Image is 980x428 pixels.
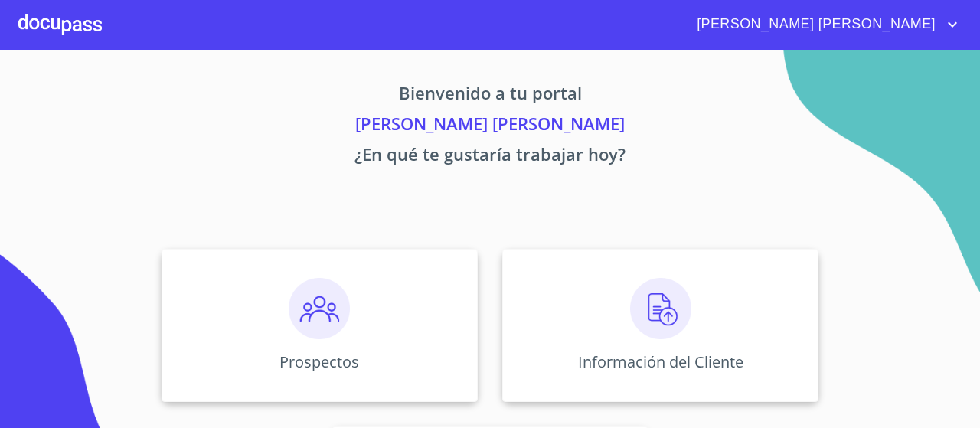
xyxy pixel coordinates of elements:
p: Bienvenido a tu portal [18,80,962,111]
p: Prospectos [279,351,359,372]
p: Información del Cliente [578,351,743,372]
span: [PERSON_NAME] [PERSON_NAME] [685,12,943,37]
p: [PERSON_NAME] [PERSON_NAME] [18,111,962,142]
p: ¿En qué te gustaría trabajar hoy? [18,142,962,172]
img: carga.png [630,278,691,339]
button: account of current user [685,12,962,37]
img: prospectos.png [289,278,350,339]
